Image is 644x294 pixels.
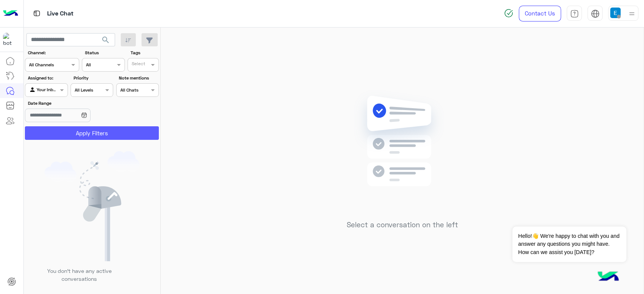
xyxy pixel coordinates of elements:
img: Logo [3,6,18,21]
img: no messages [348,90,457,215]
label: Priority [74,75,112,81]
img: userImage [610,8,621,18]
p: You don’t have any active conversations [41,267,117,283]
div: Select [131,60,145,69]
img: empty users [45,151,140,261]
span: search [101,35,110,44]
label: Status [85,49,124,56]
a: tab [567,6,582,21]
img: profile [627,9,636,18]
label: Channel: [28,49,78,56]
a: Contact Us [519,6,561,21]
span: Hello!👋 We're happy to chat with you and answer any questions you might have. How can we assist y... [512,227,626,262]
label: Tags [131,49,158,56]
label: Assigned to: [28,75,67,81]
img: tab [591,9,599,18]
img: tab [570,9,579,18]
button: Apply Filters [25,126,159,140]
label: Note mentions [119,75,158,81]
img: tab [32,9,41,18]
img: hulul-logo.png [595,264,621,290]
h5: Select a conversation on the left [347,220,458,229]
button: search [97,33,115,49]
img: spinner [504,9,513,18]
img: 171468393613305 [3,33,17,46]
p: Live Chat [47,9,74,19]
label: Date Range [28,100,112,107]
